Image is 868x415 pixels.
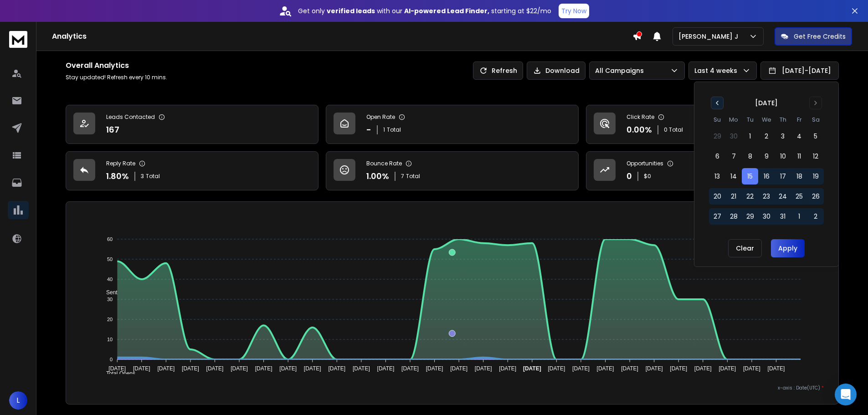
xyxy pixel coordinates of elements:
button: 16 [758,168,775,184]
p: Opportunities [627,160,663,167]
button: 30 [725,128,742,144]
tspan: [DATE] [719,365,736,372]
button: 26 [807,188,824,205]
button: 5 [807,128,824,144]
button: 24 [775,188,791,205]
th: Friday [791,115,807,124]
button: 10 [775,148,791,164]
span: Total [406,173,420,180]
button: [DATE]-[DATE] [760,61,839,80]
tspan: [DATE] [450,365,467,372]
span: Total Opens [99,370,135,377]
h1: Analytics [52,31,632,42]
p: 1.00 % [366,170,389,183]
tspan: [DATE] [279,365,297,372]
tspan: [DATE] [353,365,370,372]
button: 2 [807,208,824,225]
button: 8 [742,148,758,164]
button: 6 [709,148,725,164]
span: 7 [401,173,404,180]
a: Leads Contacted167 [66,105,318,144]
tspan: 0 [110,357,113,362]
tspan: [DATE] [499,365,516,372]
a: Bounce Rate1.00%7Total [326,151,579,190]
th: Monday [725,115,742,124]
p: Refresh [492,66,517,75]
button: 29 [742,208,758,225]
button: 31 [775,208,791,225]
p: 1.80 % [106,170,129,183]
p: Bounce Rate [366,160,402,167]
tspan: [DATE] [621,365,638,372]
span: 1 [383,126,385,133]
button: Go to next month [809,97,822,109]
th: Thursday [775,115,791,124]
p: Try Now [561,6,586,15]
button: 15 [742,168,758,184]
span: Total [146,173,160,180]
tspan: 40 [107,277,113,282]
tspan: [DATE] [426,365,443,372]
p: Get only with our starting at $22/mo [298,6,551,15]
button: 21 [725,188,742,205]
h1: Overall Analytics [66,60,167,71]
tspan: [DATE] [768,365,785,372]
tspan: [DATE] [377,365,395,372]
button: 4 [791,128,807,144]
tspan: [DATE] [572,365,590,372]
tspan: [DATE] [328,365,345,372]
button: Refresh [473,61,523,80]
p: All Campaigns [595,66,647,75]
tspan: [DATE] [597,365,614,372]
button: 17 [775,168,791,184]
button: 1 [742,128,758,144]
button: Download [527,61,586,80]
tspan: [DATE] [401,365,419,372]
button: 22 [742,188,758,205]
button: 28 [725,208,742,225]
button: 19 [807,168,824,184]
tspan: [DATE] [255,365,272,372]
p: x-axis : Date(UTC) [81,384,824,391]
tspan: [DATE] [133,365,150,372]
button: Go to previous month [711,97,724,109]
button: L [9,391,27,410]
a: Opportunities0$0 [586,151,839,190]
tspan: [DATE] [548,365,565,372]
button: 9 [758,148,775,164]
strong: verified leads [327,6,375,15]
tspan: [DATE] [182,365,199,372]
span: 3 [141,173,144,180]
button: 2 [758,128,775,144]
tspan: [DATE] [304,365,321,372]
p: $ 0 [644,173,651,180]
p: Get Free Credits [794,32,846,41]
button: 11 [791,148,807,164]
img: logo [9,31,27,48]
th: Sunday [709,115,725,124]
strong: AI-powered Lead Finder, [404,6,489,15]
tspan: 60 [107,236,113,242]
tspan: [DATE] [646,365,663,372]
p: Download [545,66,580,75]
button: 1 [791,208,807,225]
p: [PERSON_NAME] J [678,32,742,41]
button: 18 [791,168,807,184]
tspan: [DATE] [523,365,541,372]
p: Click Rate [627,113,654,121]
tspan: [DATE] [157,365,175,372]
tspan: [DATE] [670,365,687,372]
button: 25 [791,188,807,205]
tspan: 10 [107,337,113,342]
p: 167 [106,123,119,136]
p: - [366,123,371,136]
p: 0.00 % [627,123,652,136]
tspan: 20 [107,317,113,322]
button: 14 [725,168,742,184]
button: 23 [758,188,775,205]
button: 30 [758,208,775,225]
p: Last 4 weeks [694,66,741,75]
span: Sent [99,289,118,296]
button: 12 [807,148,824,164]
